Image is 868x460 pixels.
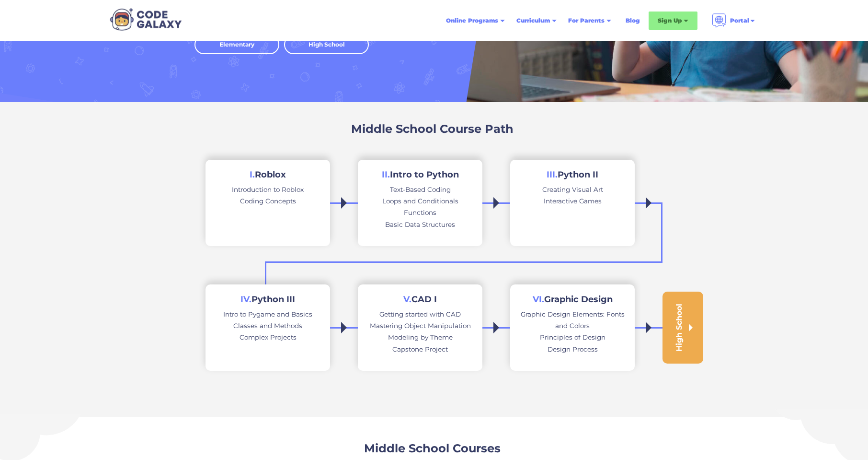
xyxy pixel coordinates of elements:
h3: Middle School [364,441,449,456]
div: Sign Up [649,12,697,30]
div: Sign Up [658,16,682,25]
div: Coding Concepts [240,195,296,207]
div: Graphic Design Elements: Fonts and Colors [520,308,625,332]
div: Online Programs [446,16,498,25]
div: Introduction to Roblox [232,184,304,195]
div: Modeling by Theme [388,331,453,343]
a: IV.Python IIIIntro to Pygame and BasicsClasses and MethodsComplex Projects [206,284,330,371]
div: Intro to Pygame and Basics [223,308,312,320]
h2: Graphic Design [533,294,613,305]
h2: Python II [547,169,598,180]
h2: CAD I [403,294,437,305]
h2: Intro to Python [382,169,459,180]
div: Capstone Project [392,343,448,355]
a: High School [662,292,703,364]
div: Basic Data Structures [385,219,455,230]
h3: Course Path [440,121,514,137]
span: IV. [240,294,251,305]
div: Online Programs [440,12,511,29]
div: Curriculum [516,16,550,25]
div: For Parents [562,12,617,29]
div: Loops and Conditionals [382,195,458,207]
a: Blog [620,12,646,29]
h3: Middle School [351,121,436,137]
div: Getting started with CAD [379,308,461,320]
div: Complex Projects [240,331,297,343]
div: Creating Visual Art [542,184,603,195]
span: V. [403,294,411,305]
div: Principles of Design [540,331,605,343]
div: For Parents [568,16,605,25]
h2: Roblox [250,169,286,180]
span: III. [547,169,558,180]
div: Classes and Methods [233,320,302,331]
div: Mastering Object Manipulation [370,320,471,331]
span: I. [250,169,255,180]
h2: Python III [240,294,295,305]
a: VI.Graphic DesignGraphic Design Elements: Fonts and ColorsPrinciples of DesignDesign Process [510,284,635,371]
a: II.Intro to PythonText-Based CodingLoops and ConditionalsFunctionsBasic Data Structures [358,160,482,246]
span: VI. [533,294,544,305]
div: High School [674,304,684,352]
a: III.Python IICreating Visual ArtInteractive Games [510,160,635,246]
a: High School [284,35,369,54]
div: Portal [730,16,749,25]
a: Elementary [194,35,279,54]
div: Design Process [548,343,598,355]
span: II. [382,169,390,180]
div: Interactive Games [544,195,602,207]
div: Text-Based Coding [390,184,451,195]
div: Functions [404,207,436,218]
div: Curriculum [511,12,562,29]
a: V.CAD IGetting started with CADMastering Object ManipulationModeling by ThemeCapstone Project [358,284,482,371]
div: Portal [706,10,762,32]
a: I.RobloxIntroduction to RobloxCoding Concepts [206,160,330,246]
h3: Courses [453,441,501,456]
